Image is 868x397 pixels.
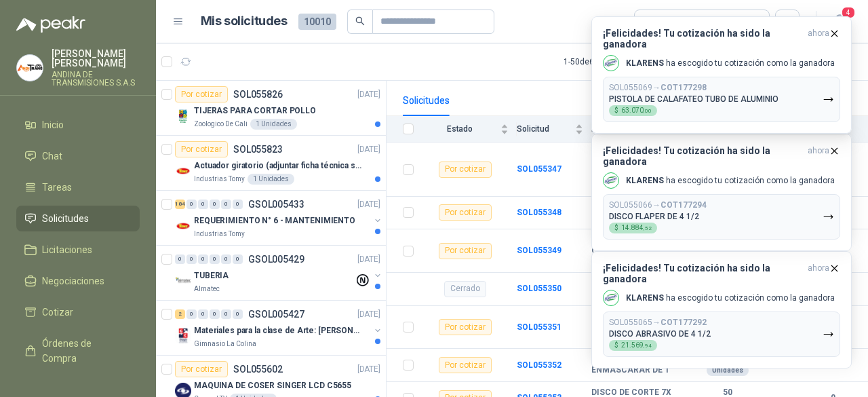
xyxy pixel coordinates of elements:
a: Cotizar [16,299,140,325]
p: Gimnasio La Colina [194,339,256,349]
h3: ¡Felicidades! Tu cotización ha sido la ganadora [603,145,802,167]
a: Solicitudes [16,206,140,231]
b: COT177298 [660,83,707,92]
div: 0 [221,200,231,209]
p: [PERSON_NAME] [PERSON_NAME] [52,49,140,68]
a: 184 0 0 0 0 0 GSOL005433[DATE] Company LogoREQUERIMIENTO N° 6 - MANTENIMIENTOIndustrias Tomy [175,196,383,240]
div: Todas [643,14,671,29]
p: [DATE] [357,308,380,321]
p: ha escogido tu cotización como la ganadora [626,292,835,304]
div: $ [609,105,657,116]
img: Company Logo [175,273,191,289]
div: Por cotizar [439,319,492,335]
div: 0 [198,200,208,209]
a: 2 0 0 0 0 0 GSOL005427[DATE] Company LogoMateriales para la clase de Arte: [PERSON_NAME]Gimnasio ... [175,306,383,349]
b: SOL055349 [517,246,561,255]
div: 0 [233,309,243,319]
p: [DATE] [357,88,380,101]
div: $ [609,223,657,233]
a: SOL055351 [517,322,561,332]
span: Negociaciones [42,273,104,288]
span: ,52 [644,225,652,231]
p: ANDINA DE TRANSMISIONES S.A.S [52,71,140,87]
div: 0 [221,309,231,319]
a: Inicio [16,112,140,138]
div: 1 Unidades [250,119,297,130]
div: 0 [198,254,208,264]
a: Licitaciones [16,237,140,263]
div: 0 [198,309,208,319]
p: SOL055823 [233,145,283,154]
a: Por cotizarSOL055823[DATE] Company LogoActuador giratorio (adjuntar ficha técnica si es diferente... [156,136,386,191]
span: 4 [841,6,856,19]
span: Estado [422,124,498,134]
div: 0 [210,309,220,319]
a: SOL055348 [517,208,561,217]
b: COT177292 [660,318,707,327]
p: ha escogido tu cotización como la ganadora [626,58,835,69]
div: Por cotizar [439,357,492,373]
img: Company Logo [604,173,618,188]
a: SOL055352 [517,360,561,370]
span: ahora [808,145,829,167]
a: Chat [16,143,140,169]
p: REQUERIMIENTO N° 6 - MANTENIMIENTO [194,214,355,227]
b: COT177294 [660,200,707,210]
div: 0 [210,200,220,209]
h3: ¡Felicidades! Tu cotización ha sido la ganadora [603,28,802,50]
img: Company Logo [175,328,191,344]
b: KLARENS [626,176,664,185]
div: Cerrado [444,281,486,297]
a: Negociaciones [16,268,140,294]
span: 21.569 [621,342,652,349]
img: Company Logo [175,163,191,179]
span: search [355,16,365,26]
button: SOL055069→COT177298PISTOLA DE CALAFATEO TUBO DE ALUMINIO$63.070,00 [603,77,840,122]
div: 1 - 50 de 6482 [564,51,652,73]
a: 0 0 0 0 0 0 GSOL005429[DATE] Company LogoTUBERIAAlmatec [175,251,383,295]
div: Por cotizar [439,243,492,259]
p: Almatec [194,284,220,295]
p: DISCO ABRASIVO DE 4 1/2 [609,329,711,339]
p: ha escogido tu cotización como la ganadora [626,175,835,187]
div: 2 [175,309,185,319]
p: SOL055826 [233,90,283,99]
b: SOL055350 [517,284,561,293]
div: 0 [233,254,243,264]
p: TIJERAS PARA CORTAR POLLO [194,105,316,117]
span: Cotizar [42,305,73,320]
div: Por cotizar [439,204,492,221]
div: Por cotizar [439,162,492,178]
button: 4 [827,10,852,34]
img: Company Logo [175,218,191,234]
p: MAQUINA DE COSER SINGER LCD C5655 [194,379,351,392]
div: Por cotizar [175,141,228,157]
div: 0 [186,254,197,264]
p: Zoologico De Cali [194,119,248,130]
p: [DATE] [357,253,380,266]
img: Logo peakr [16,16,85,33]
p: [DATE] [357,363,380,376]
th: Solicitud [517,116,591,143]
p: SOL055069 → [609,83,707,93]
div: 0 [186,200,197,209]
div: 0 [175,254,185,264]
p: GSOL005427 [248,309,304,319]
div: 0 [186,309,197,319]
p: SOL055065 → [609,318,707,328]
b: KLARENS [626,58,664,68]
a: Órdenes de Compra [16,330,140,371]
b: SOL055347 [517,164,561,174]
p: Industrias Tomy [194,229,245,240]
div: 1 Unidades [248,174,294,185]
span: ahora [808,263,829,284]
b: KLARENS [626,293,664,303]
img: Company Logo [17,55,43,81]
h1: Mis solicitudes [201,12,288,31]
span: Órdenes de Compra [42,336,127,366]
div: Por cotizar [175,361,228,377]
span: Chat [42,149,62,164]
p: SOL055602 [233,364,283,374]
